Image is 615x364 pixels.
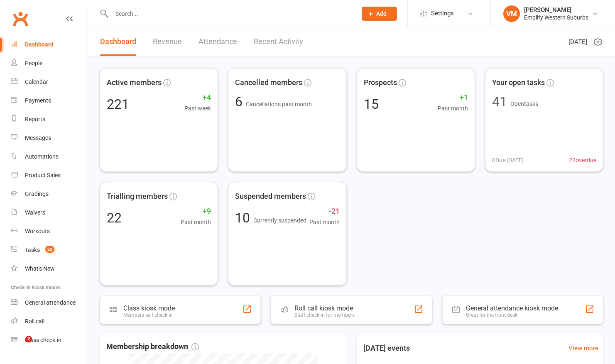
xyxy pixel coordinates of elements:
[11,110,88,129] a: Reports
[25,299,76,306] div: General attendance
[11,35,88,54] a: Dashboard
[254,27,303,56] a: Recent Activity
[198,27,237,56] a: Attendance
[11,203,88,222] a: Waivers
[25,191,49,197] div: Gradings
[25,172,61,178] div: Product Sales
[153,27,182,56] a: Revenue
[246,101,312,107] span: Cancellations past month
[524,6,588,14] div: [PERSON_NAME]
[11,241,88,259] a: Tasks 22
[184,104,211,113] span: Past week
[123,304,175,312] div: Class kiosk mode
[11,91,88,110] a: Payments
[466,304,558,312] div: General attendance kiosk mode
[235,191,306,203] span: Suspended members
[11,129,88,147] a: Messages
[11,185,88,203] a: Gradings
[100,27,136,56] a: Dashboard
[294,312,355,318] div: Staff check-in for members
[107,98,129,111] div: 221
[106,341,199,353] span: Membership breakdown
[107,77,162,89] span: Active members
[11,73,88,91] a: Calendar
[25,336,32,342] span: 2
[568,37,587,47] span: [DATE]
[11,222,88,241] a: Workouts
[364,77,397,89] span: Prospects
[466,312,558,318] div: Great for the front desk
[235,211,306,225] div: 10
[25,209,45,216] div: Waivers
[438,92,468,104] span: +1
[25,247,40,253] div: Tasks
[309,217,340,227] span: Past month
[362,7,397,21] button: Add
[25,60,42,66] div: People
[492,77,545,89] span: Your open tasks
[569,156,596,165] span: 22 overdue
[45,246,54,253] span: 22
[503,5,520,22] div: VM
[123,312,175,318] div: Members self check-in
[8,336,28,356] iframe: Intercom live chat
[107,191,168,203] span: Trialling members
[181,205,211,217] span: +9
[492,95,507,108] div: 41
[25,265,55,272] div: What's New
[568,343,598,353] a: View more
[364,98,379,111] div: 15
[235,94,246,110] span: 6
[431,4,454,23] span: Settings
[25,318,44,325] div: Roll call
[25,153,59,160] div: Automations
[376,10,387,17] span: Add
[11,166,88,185] a: Product Sales
[25,134,51,141] div: Messages
[11,259,88,278] a: What's New
[253,217,306,224] span: Currently suspended
[11,312,88,331] a: Roll call
[25,228,50,235] div: Workouts
[309,205,340,217] span: -21
[25,97,51,104] div: Payments
[25,116,45,122] div: Reports
[25,337,61,343] div: Class check-in
[438,104,468,113] span: Past month
[524,14,588,21] div: Emplify Western Suburbs
[107,211,122,225] div: 22
[10,8,31,29] a: Clubworx
[184,92,211,104] span: +4
[181,217,211,227] span: Past month
[11,293,88,312] a: General attendance kiosk mode
[357,341,417,356] h3: [DATE] events
[11,147,88,166] a: Automations
[25,78,48,85] div: Calendar
[294,304,355,312] div: Roll call kiosk mode
[235,77,302,89] span: Cancelled members
[25,41,54,48] div: Dashboard
[492,156,524,165] span: 0 Due [DATE]
[109,8,351,20] input: Search...
[510,100,538,107] span: Open tasks
[11,54,88,73] a: People
[11,331,88,349] a: Class kiosk mode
